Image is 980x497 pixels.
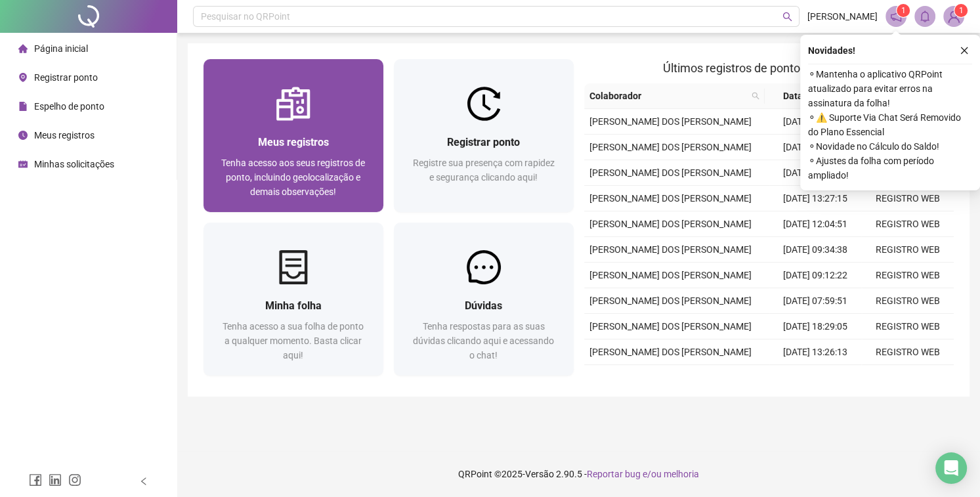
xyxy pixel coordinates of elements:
[18,160,28,169] span: schedule
[782,12,792,22] span: search
[954,4,968,17] sup: Atualize o seu contato no menu Meus Dados
[589,219,752,229] span: [PERSON_NAME] DOS [PERSON_NAME]
[18,44,28,53] span: home
[769,288,861,314] td: [DATE] 07:59:51
[589,347,752,357] span: [PERSON_NAME] DOS [PERSON_NAME]
[807,9,878,24] span: [PERSON_NAME]
[139,477,148,486] span: left
[769,109,861,135] td: [DATE] 18:16:11
[29,473,42,486] span: facebook
[589,89,747,103] span: Colaborador
[901,6,906,15] span: 1
[177,451,980,497] footer: QRPoint © 2025 - 2.90.5 -
[769,186,861,211] td: [DATE] 13:27:15
[959,6,964,15] span: 1
[49,473,62,486] span: linkedin
[18,102,28,111] span: file
[944,7,964,26] img: 89346
[769,237,861,263] td: [DATE] 09:34:38
[861,288,954,314] td: REGISTRO WEB
[752,92,759,100] span: search
[861,314,954,339] td: REGISTRO WEB
[861,186,954,211] td: REGISTRO WEB
[589,167,752,178] span: [PERSON_NAME] DOS [PERSON_NAME]
[861,237,954,263] td: REGISTRO WEB
[589,295,752,306] span: [PERSON_NAME] DOS [PERSON_NAME]
[258,136,329,148] span: Meus registros
[394,59,574,212] a: Registrar pontoRegistre sua presença com rapidez e segurança clicando aqui!
[465,299,502,312] span: Dúvidas
[960,46,969,55] span: close
[447,136,520,148] span: Registrar ponto
[769,135,861,160] td: [DATE] 16:24:45
[394,223,574,376] a: DúvidasTenha respostas para as suas dúvidas clicando aqui e acessando o chat!
[525,469,554,479] span: Versão
[769,263,861,288] td: [DATE] 09:12:22
[34,72,98,83] span: Registrar ponto
[769,211,861,237] td: [DATE] 12:04:51
[589,270,752,280] span: [PERSON_NAME] DOS [PERSON_NAME]
[34,130,95,140] span: Meus registros
[769,314,861,339] td: [DATE] 18:29:05
[935,452,967,484] div: Open Intercom Messenger
[18,131,28,140] span: clock-circle
[749,86,762,106] span: search
[919,11,931,22] span: bell
[203,223,383,376] a: Minha folhaTenha acesso a sua folha de ponto a qualquer momento. Basta clicar aqui!
[18,73,28,82] span: environment
[769,365,861,391] td: [DATE] 12:05:33
[589,193,752,204] span: [PERSON_NAME] DOS [PERSON_NAME]
[890,11,902,22] span: notification
[589,116,752,127] span: [PERSON_NAME] DOS [PERSON_NAME]
[770,89,840,103] span: Data/Hora
[34,43,88,54] span: Página inicial
[808,139,972,154] span: ⚬ Novidade no Cálculo do Saldo!
[897,4,910,17] sup: 1
[769,160,861,186] td: [DATE] 16:09:55
[265,299,322,312] span: Minha folha
[663,61,875,75] span: Últimos registros de ponto sincronizados
[589,244,752,255] span: [PERSON_NAME] DOS [PERSON_NAME]
[34,101,104,112] span: Espelho de ponto
[808,110,972,139] span: ⚬ ⚠️ Suporte Via Chat Será Removido do Plano Essencial
[765,83,855,109] th: Data/Hora
[769,339,861,365] td: [DATE] 13:26:13
[221,158,365,197] span: Tenha acesso aos seus registros de ponto, incluindo geolocalização e demais observações!
[413,321,554,360] span: Tenha respostas para as suas dúvidas clicando aqui e acessando o chat!
[203,59,383,212] a: Meus registrosTenha acesso aos seus registros de ponto, incluindo geolocalização e demais observa...
[68,473,81,486] span: instagram
[861,339,954,365] td: REGISTRO WEB
[589,321,752,332] span: [PERSON_NAME] DOS [PERSON_NAME]
[413,158,555,183] span: Registre sua presença com rapidez e segurança clicando aqui!
[808,43,855,58] span: Novidades !
[808,67,972,110] span: ⚬ Mantenha o aplicativo QRPoint atualizado para evitar erros na assinatura da folha!
[861,365,954,391] td: REGISTRO WEB
[34,159,114,169] span: Minhas solicitações
[808,154,972,183] span: ⚬ Ajustes da folha com período ampliado!
[861,211,954,237] td: REGISTRO WEB
[223,321,364,360] span: Tenha acesso a sua folha de ponto a qualquer momento. Basta clicar aqui!
[589,142,752,152] span: [PERSON_NAME] DOS [PERSON_NAME]
[861,263,954,288] td: REGISTRO WEB
[587,469,699,479] span: Reportar bug e/ou melhoria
